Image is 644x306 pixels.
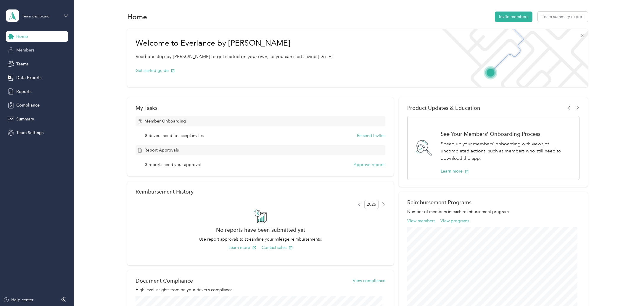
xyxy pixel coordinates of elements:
[136,53,334,60] p: Read our step-by-[PERSON_NAME] to get started on your own, so you can start saving [DATE].
[16,47,34,53] span: Members
[16,102,40,108] span: Compliance
[538,12,588,22] button: Team summary export
[357,133,385,139] button: Re-send invites
[136,189,194,195] h2: Reimbursement History
[144,147,179,153] span: Report Approvals
[136,67,175,74] button: Get started guide
[16,88,31,95] span: Reports
[407,209,579,215] p: Number of members in each reimbursement program.
[354,162,385,168] button: Approve reports
[136,105,385,111] div: My Tasks
[353,278,385,284] button: View compliance
[136,38,334,48] h1: Welcome to Everlance by [PERSON_NAME]
[16,33,28,40] span: Home
[495,12,532,22] button: Invite members
[3,297,33,303] button: Help center
[127,14,147,20] h1: Home
[145,162,201,168] span: 3 reports need your approval
[262,244,293,251] button: Contact sales
[611,273,644,306] iframe: Everlance-gr Chat Button Frame
[364,200,379,209] span: 2025
[136,236,385,242] p: Use report approvals to streamline your mileage reimbursements.
[136,278,193,284] h2: Document Compliance
[407,218,435,224] button: View members
[441,168,469,174] button: Learn more
[16,130,44,136] span: Team Settings
[144,118,186,124] span: Member Onboarding
[22,15,49,18] div: Team dashboard
[16,61,28,67] span: Teams
[16,116,34,122] span: Summary
[436,29,588,87] img: Welcome to everlance
[136,227,385,233] h2: No reports have been submitted yet
[136,287,385,293] p: High level insights from on your driver’s compliance.
[441,140,573,162] p: Speed up your members' onboarding with views of uncompleted actions, such as members who still ne...
[440,218,469,224] button: View programs
[407,199,579,205] h2: Reimbursement Programs
[228,244,256,251] button: Learn more
[145,133,204,139] span: 8 drivers need to accept invites
[407,105,480,111] span: Product Updates & Education
[441,131,573,137] h1: See Your Members' Onboarding Process
[16,75,41,81] span: Data Exports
